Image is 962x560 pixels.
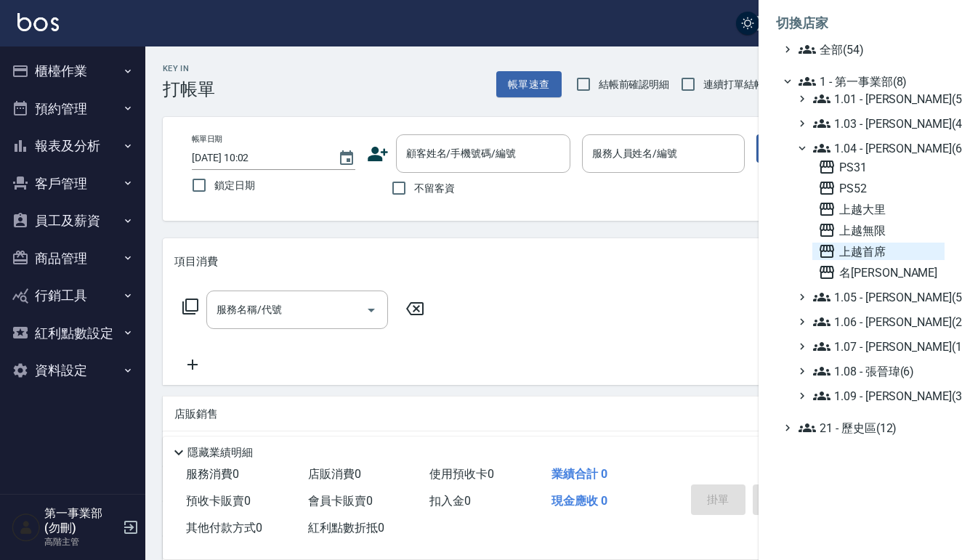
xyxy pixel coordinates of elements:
[776,6,945,41] li: 切換店家
[818,264,939,281] span: 名[PERSON_NAME]
[813,338,939,355] span: 1.07 - [PERSON_NAME](11)
[813,115,939,132] span: 1.03 - [PERSON_NAME](4)
[818,158,939,176] span: PS31
[818,179,939,197] span: PS52
[818,222,939,239] span: 上越無限
[818,200,939,218] span: 上越大里
[799,73,939,90] span: 1 - 第一事業部(8)
[799,419,939,437] span: 21 - 歷史區(12)
[813,387,939,405] span: 1.09 - [PERSON_NAME](3)
[813,362,939,380] span: 1.08 - 張晉瑋(6)
[813,313,939,330] span: 1.06 - [PERSON_NAME](2)
[818,243,939,260] span: 上越首席
[813,139,939,157] span: 1.04 - [PERSON_NAME](6)
[813,90,939,107] span: 1.01 - [PERSON_NAME](5)
[813,288,939,306] span: 1.05 - [PERSON_NAME](5)
[799,41,939,58] span: 全部(54)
